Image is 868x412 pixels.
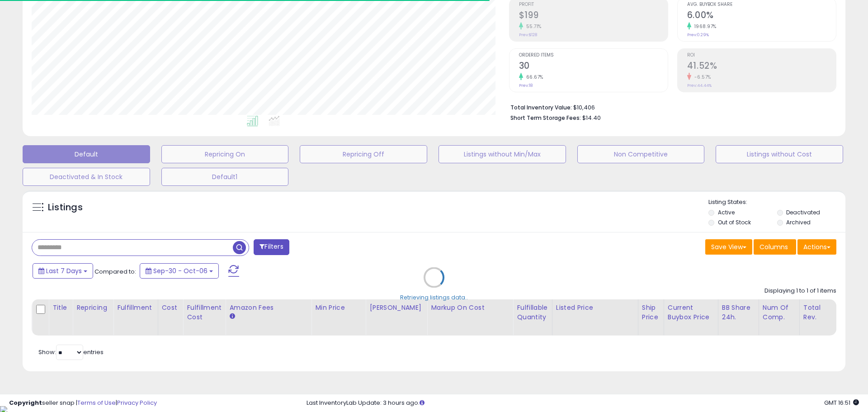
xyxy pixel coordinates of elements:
h2: 6.00% [687,10,836,22]
b: Short Term Storage Fees: [510,114,581,122]
button: Listings without Min/Max [439,145,566,163]
div: seller snap | | [9,399,157,407]
small: -6.57% [691,74,711,81]
div: Last InventoryLab Update: 3 hours ago. [307,399,859,407]
span: 2025-10-14 16:51 GMT [824,398,859,407]
b: Total Inventory Value: [510,104,572,111]
button: Repricing On [161,145,289,163]
a: Terms of Use [77,398,116,407]
span: ROI [687,53,836,58]
a: Privacy Policy [117,398,157,407]
small: Prev: 0.29% [687,32,709,38]
span: Profit [519,2,668,7]
span: Avg. Buybox Share [687,2,836,7]
small: 1968.97% [691,23,717,30]
h2: 41.52% [687,61,836,73]
button: Default1 [161,168,289,186]
button: Listings without Cost [716,145,843,163]
small: Prev: $128 [519,32,537,38]
li: $10,406 [510,101,830,112]
button: Default [23,145,150,163]
small: Prev: 44.44% [687,83,712,88]
small: Prev: 18 [519,83,533,88]
small: 55.71% [523,23,542,30]
strong: Copyright [9,398,42,407]
small: 66.67% [523,74,543,81]
button: Non Competitive [577,145,705,163]
button: Repricing Off [300,145,427,163]
h2: 30 [519,61,668,73]
span: $14.40 [582,114,601,122]
div: Retrieving listings data.. [400,293,468,301]
span: Ordered Items [519,53,668,58]
button: Deactivated & In Stock [23,168,150,186]
h2: $199 [519,10,668,22]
